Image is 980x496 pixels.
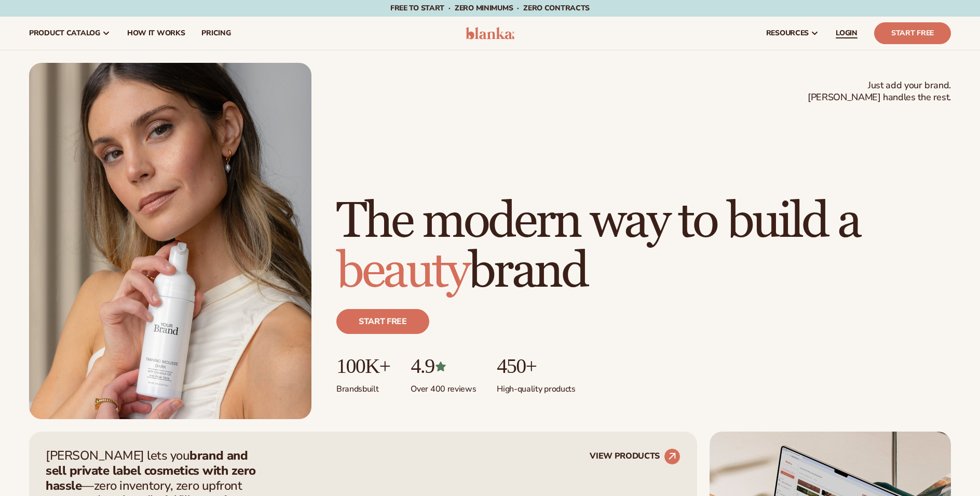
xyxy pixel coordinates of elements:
[411,355,476,378] p: 4.9
[336,241,468,302] span: beauty
[766,29,809,37] span: resources
[590,448,680,465] a: VIEW PRODUCTS
[119,17,194,50] a: How It Works
[336,378,390,395] p: Brands built
[201,29,230,37] span: pricing
[46,447,256,494] strong: brand and sell private label cosmetics with zero hassle
[127,29,185,37] span: How It Works
[758,17,827,50] a: resources
[21,17,119,50] a: product catalog
[836,29,857,37] span: LOGIN
[874,22,951,44] a: Start Free
[29,63,311,419] img: Female holding tanning mousse.
[497,378,575,395] p: High-quality products
[390,3,590,13] span: Free to start · ZERO minimums · ZERO contracts
[466,27,515,39] img: logo
[497,355,575,378] p: 450+
[193,17,239,50] a: pricing
[411,378,476,395] p: Over 400 reviews
[336,355,390,378] p: 100K+
[336,309,429,334] a: Start free
[29,29,100,37] span: product catalog
[808,79,951,104] span: Just add your brand. [PERSON_NAME] handles the rest.
[336,197,951,297] h1: The modern way to build a brand
[827,17,866,50] a: LOGIN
